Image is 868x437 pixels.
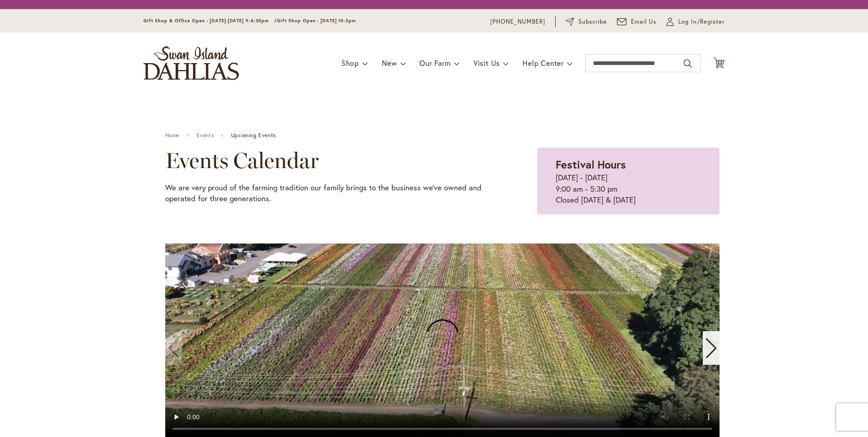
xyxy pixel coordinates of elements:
a: Email Us [617,17,657,26]
a: Home [165,132,179,139]
span: Shop [341,58,359,68]
span: Our Farm [419,58,450,68]
h2: Events Calendar [165,148,492,173]
span: Gift Shop Open - [DATE] 10-3pm [277,18,356,24]
span: Email Us [631,17,657,26]
span: Visit Us [473,58,500,68]
button: Search [684,56,692,71]
p: [DATE] - [DATE] 9:00 am - 5:30 pm Closed [DATE] & [DATE] [556,172,701,205]
p: We are very proud of the farming tradition our family brings to the business we've owned and oper... [165,182,492,204]
span: Upcoming Events [231,132,276,139]
a: [PHONE_NUMBER] [490,17,545,26]
a: Log In/Register [666,17,725,26]
strong: Festival Hours [556,157,626,172]
span: Help Center [523,58,564,68]
span: New [382,58,397,68]
a: Subscribe [566,17,607,26]
span: Log In/Register [678,17,725,26]
span: Subscribe [578,17,607,26]
span: Gift Shop & Office Open - [DATE]-[DATE] 9-4:30pm / [143,18,277,24]
a: Events [197,132,214,139]
a: store logo [143,46,239,80]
